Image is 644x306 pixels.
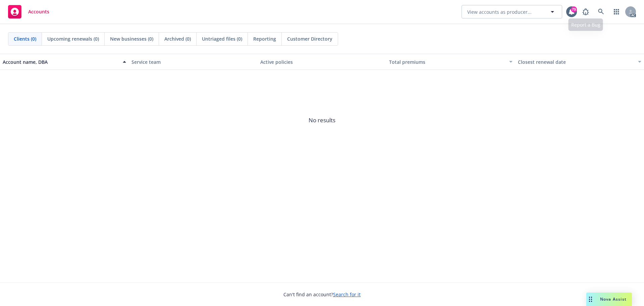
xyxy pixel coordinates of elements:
div: Total premiums [389,58,505,65]
div: Service team [131,58,255,65]
a: Search [594,5,608,18]
button: Closest renewal date [515,54,644,70]
button: View accounts as producer... [462,5,562,18]
span: Archived (0) [164,35,191,42]
div: 79 [571,6,577,12]
button: Total premiums [386,54,515,70]
span: Nova Assist [600,296,627,302]
div: Active policies [260,58,384,65]
a: Report a Bug [579,5,592,18]
span: Can't find an account? [283,291,361,298]
button: Active policies [258,54,386,70]
button: Nova Assist [586,293,632,306]
div: Account name, DBA [3,58,119,65]
span: Upcoming renewals (0) [47,35,99,42]
div: Drag to move [586,293,595,306]
a: Switch app [610,5,623,18]
a: Accounts [5,2,52,21]
span: Reporting [253,35,276,42]
span: Untriaged files (0) [202,35,242,42]
span: Clients (0) [14,35,36,42]
button: Service team [129,54,258,70]
a: Search for it [333,291,361,298]
span: Accounts [28,9,49,14]
span: New businesses (0) [110,35,153,42]
span: View accounts as producer... [467,8,532,15]
span: Customer Directory [287,35,332,42]
div: Closest renewal date [518,58,634,65]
